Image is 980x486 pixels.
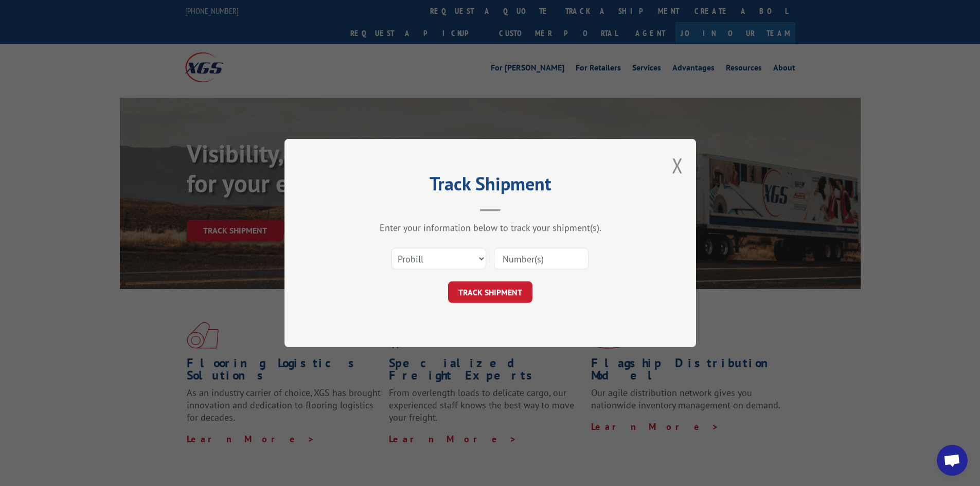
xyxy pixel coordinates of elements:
div: Enter your information below to track your shipment(s). [336,222,645,233]
button: TRACK SHIPMENT [448,281,532,303]
h2: Track Shipment [336,176,645,196]
input: Number(s) [494,248,589,269]
div: Open chat [937,445,968,476]
button: Close modal [672,152,683,179]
